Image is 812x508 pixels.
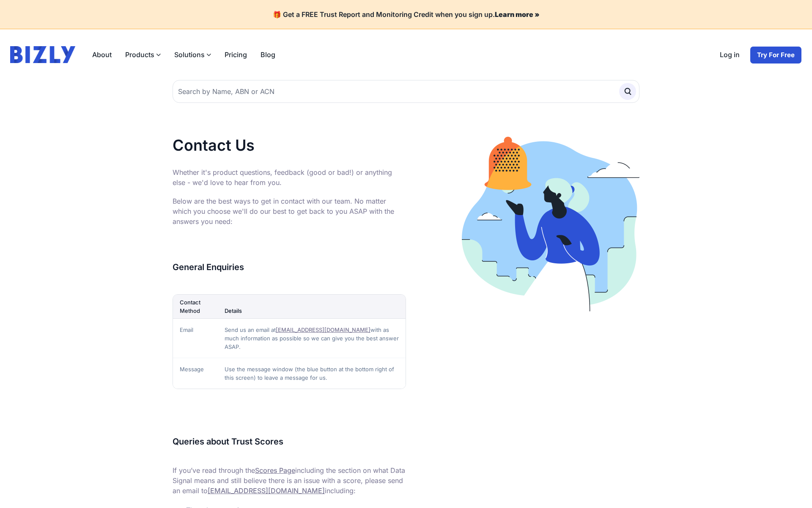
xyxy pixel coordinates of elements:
a: Try For Free [750,46,802,64]
p: If you’ve read through the including the section on what Data Signal means and still believe ther... [173,465,406,496]
p: Below are the best ways to get in contact with our team. No matter which you choose we'll do our ... [173,196,406,226]
a: [EMAIL_ADDRESS][DOMAIN_NAME] [208,486,325,495]
label: Solutions [167,46,218,63]
a: Log in [713,46,746,64]
td: Email [173,318,218,358]
td: Send us an email at with as much information as possible so we can give you the best answer ASAP. [218,318,406,358]
a: [EMAIL_ADDRESS][DOMAIN_NAME] [276,326,370,333]
input: Search by Name, ABN or ACN [173,80,639,103]
h1: Contact Us [173,137,406,154]
h4: 🎁 Get a FREE Trust Report and Monitoring Credit when you sign up. [10,10,802,19]
a: Pricing [218,46,254,63]
h3: General Enquiries [173,260,406,274]
th: Contact Method [173,295,218,319]
td: Message [173,358,218,389]
img: bizly_logo.svg [10,46,75,63]
a: Blog [254,46,282,63]
p: Whether it's product questions, feedback (good or bad!) or anything else - we'd love to hear from... [173,167,406,188]
a: Learn more » [495,10,540,19]
a: Scores Page [255,466,295,475]
th: Details [218,295,406,319]
a: About [85,46,118,63]
td: Use the message window (the blue button at the bottom right of this screen) to leave a message fo... [218,358,406,389]
label: Products [118,46,167,63]
h3: Queries about Trust Scores [173,435,406,448]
